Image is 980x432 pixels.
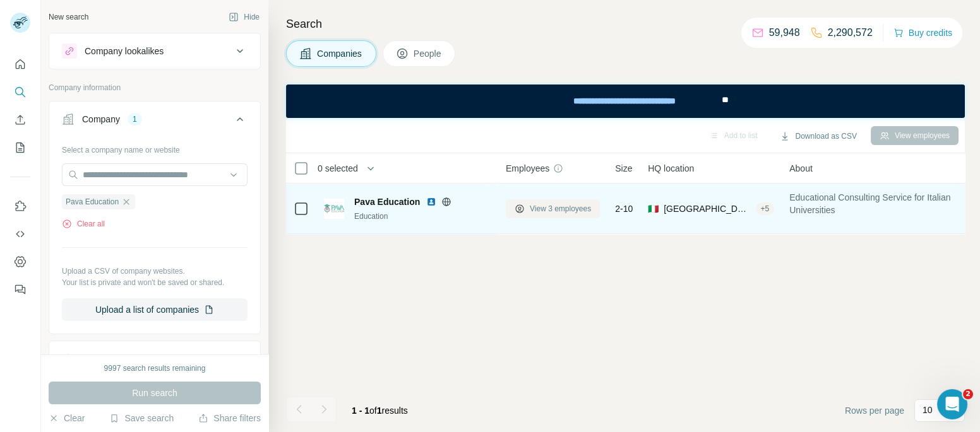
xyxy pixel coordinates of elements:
[286,15,965,33] h4: Search
[49,104,260,139] button: Company1
[664,202,750,215] span: [GEOGRAPHIC_DATA], [GEOGRAPHIC_DATA], [GEOGRAPHIC_DATA]
[62,218,105,230] button: Clear all
[49,36,260,66] button: Company lookalikes
[769,25,800,40] p: 59,948
[615,162,632,175] span: Size
[354,211,491,222] div: Education
[771,127,865,146] button: Download as CSV
[82,353,114,365] div: Industry
[648,162,694,175] span: HQ location
[10,81,30,103] button: Search
[85,45,164,57] div: Company lookalikes
[756,203,775,214] div: + 5
[414,47,443,60] span: People
[354,196,420,208] span: Pava Education
[62,277,248,288] p: Your list is private and won't be saved or shared.
[506,162,549,175] span: Employees
[845,404,904,417] span: Rows per page
[324,199,344,219] img: Logo of Pava Education
[530,203,591,214] span: View 3 employees
[369,406,377,416] span: of
[49,412,85,424] button: Clear
[963,389,973,399] span: 2
[286,85,965,118] iframe: Banner
[426,197,436,207] img: LinkedIn logo
[352,406,408,416] span: results
[615,202,633,215] span: 2-10
[10,195,30,218] button: Use Surfe on LinkedIn
[109,412,174,424] button: Save search
[10,250,30,273] button: Dashboard
[648,202,659,215] span: 🇮🇹
[893,24,952,42] button: Buy credits
[10,136,30,159] button: My lists
[10,278,30,301] button: Feedback
[317,47,363,60] span: Companies
[49,344,260,374] button: Industry
[937,389,967,419] iframe: Intercom live chat
[128,114,142,125] div: 1
[318,162,358,175] span: 0 selected
[49,11,88,23] div: New search
[104,363,206,374] div: 9997 search results remaining
[377,406,382,416] span: 1
[923,404,933,416] p: 10
[828,25,873,40] p: 2,290,572
[220,8,268,26] button: Hide
[10,223,30,245] button: Use Surfe API
[62,139,248,156] div: Select a company name or website
[66,196,119,207] span: Pava Education
[352,406,369,416] span: 1 - 1
[10,108,30,131] button: Enrich CSV
[10,53,30,76] button: Quick start
[62,266,248,277] p: Upload a CSV of company websites.
[49,82,261,93] p: Company information
[789,191,976,216] span: Educational Consulting Service for Italian Universities
[789,162,813,175] span: About
[62,298,248,321] button: Upload a list of companies
[506,199,600,218] button: View 3 employees
[82,113,120,126] div: Company
[198,412,261,424] button: Share filters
